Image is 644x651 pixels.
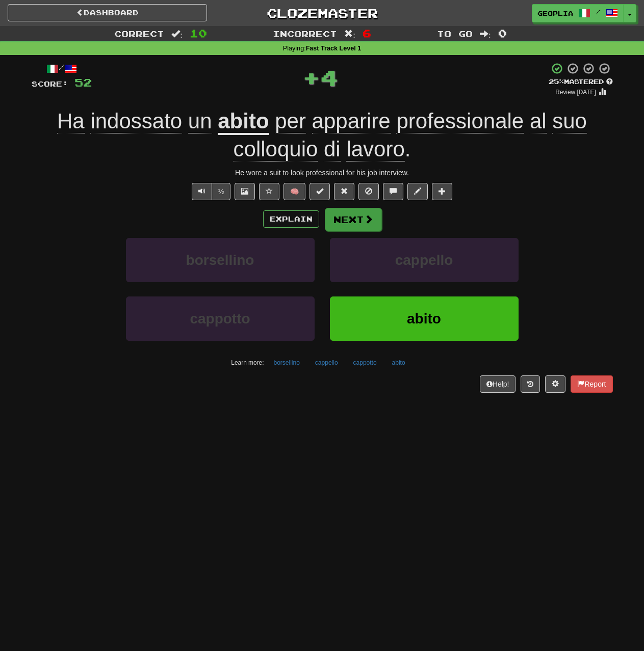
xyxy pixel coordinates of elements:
span: Correct [114,29,164,39]
div: / [32,62,92,75]
button: Next [325,208,382,231]
span: di [324,137,341,161]
button: Reset to 0% Mastered (alt+r) [334,183,354,200]
strong: Fast Track Level 1 [306,45,362,52]
span: + [302,62,320,93]
button: Edit sentence (alt+d) [407,183,428,200]
span: apparire [312,109,391,133]
button: Report [571,375,612,393]
button: cappotto [348,355,382,370]
span: : [480,30,491,38]
span: indossato [90,109,182,133]
a: Clozemaster [222,4,422,22]
span: : [171,30,183,38]
button: Round history (alt+y) [521,375,540,393]
u: abito [218,109,269,135]
small: Review: [DATE] [555,89,596,96]
span: 25 % [549,77,564,86]
span: al [530,109,547,133]
button: Explain [263,210,319,228]
span: borsellino [186,252,254,268]
div: Text-to-speech controls [190,183,231,200]
button: Set this sentence to 100% Mastered (alt+m) [310,183,330,200]
button: abito [387,355,411,370]
button: abito [330,296,519,341]
button: borsellino [268,355,305,370]
div: He wore a suit to look professional for his job interview. [32,168,613,178]
span: professionale [396,109,524,133]
span: suo [552,109,587,133]
span: 6 [363,27,371,39]
button: Favorite sentence (alt+f) [259,183,279,200]
button: Play sentence audio (ctl+space) [192,183,212,200]
span: 10 [190,27,207,39]
button: ½ [212,183,231,200]
span: cappotto [190,311,250,327]
button: Ignore sentence (alt+i) [358,183,379,200]
span: 0 [498,27,507,39]
span: Incorrect [273,29,337,39]
span: colloquio [234,137,318,161]
span: lavoro [346,137,404,161]
button: cappello [310,355,344,370]
span: : [344,30,355,38]
span: Ha [57,109,85,133]
button: Show image (alt+x) [235,183,255,200]
small: Learn more: [231,359,264,366]
button: borsellino [126,238,315,282]
span: abito [407,311,441,327]
a: geoplia / [532,4,624,22]
button: Help! [480,375,516,393]
button: 🧠 [284,183,305,200]
span: per [275,109,306,133]
span: Score: [32,79,68,88]
a: Dashboard [8,4,207,21]
span: geoplia [537,9,573,18]
button: Discuss sentence (alt+u) [383,183,403,200]
span: / [596,8,601,15]
button: cappello [330,238,519,282]
span: . [234,109,587,161]
span: 52 [74,76,92,89]
span: 4 [320,65,338,90]
button: Add to collection (alt+a) [432,183,452,200]
span: cappello [395,252,453,268]
span: un [188,109,212,133]
button: cappotto [126,296,315,341]
span: To go [437,29,473,39]
div: Mastered [549,77,613,87]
